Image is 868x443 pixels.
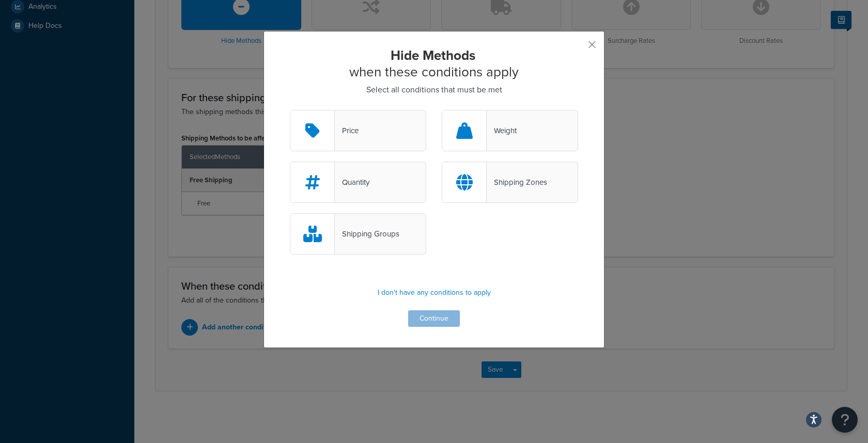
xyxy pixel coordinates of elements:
[335,175,369,189] div: Quantity
[391,45,475,65] strong: Hide Methods
[290,83,578,97] p: Select all conditions that must be met
[290,286,578,300] p: I don't have any conditions to apply
[290,47,578,80] h2: when these conditions apply
[335,227,399,241] div: Shipping Groups
[487,175,547,189] div: Shipping Zones
[335,123,359,138] div: Price
[487,123,517,138] div: Weight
